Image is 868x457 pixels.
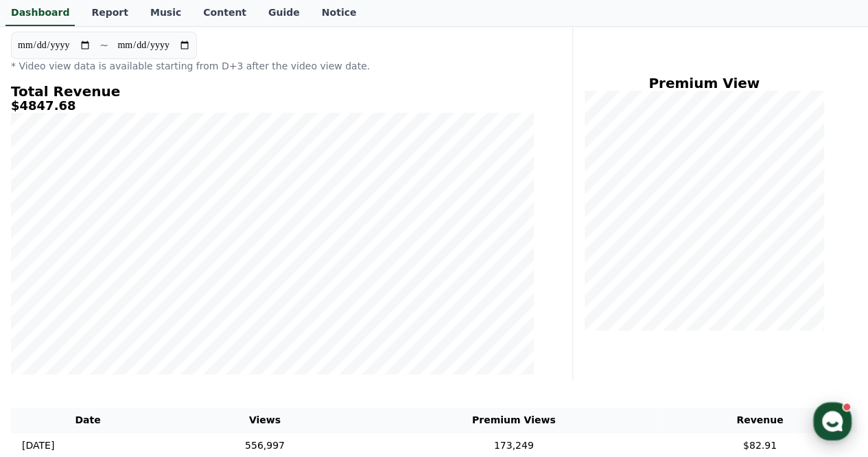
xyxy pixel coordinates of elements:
[4,343,91,377] a: Home
[177,343,263,377] a: Settings
[22,438,54,453] p: [DATE]
[11,84,534,99] h4: Total Revenue
[584,76,824,91] h4: Premium View
[11,59,534,73] p: * Video view data is available starting from D+3 after the video view date.
[11,99,534,113] h5: $4847.68
[203,364,237,375] span: Settings
[99,37,108,54] p: ~
[91,343,177,377] a: Messages
[11,408,165,433] th: Date
[663,408,857,433] th: Revenue
[35,364,59,375] span: Home
[114,364,154,375] span: Messages
[365,408,663,433] th: Premium Views
[165,408,365,433] th: Views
